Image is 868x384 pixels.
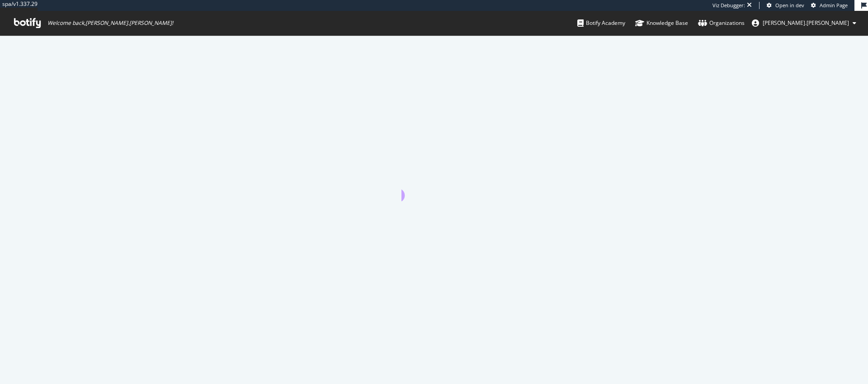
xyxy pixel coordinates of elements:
span: dave.coppedge [763,19,849,27]
a: Admin Page [811,2,848,9]
div: Botify Academy [577,19,625,28]
a: Organizations [698,11,745,35]
span: Admin Page [820,2,848,9]
span: Welcome back, [PERSON_NAME].[PERSON_NAME] ! [47,19,173,27]
div: Viz Debugger: [712,2,745,9]
a: Botify Academy [577,11,625,35]
button: [PERSON_NAME].[PERSON_NAME] [745,16,863,30]
span: Open in dev [775,2,804,9]
div: Knowledge Base [635,19,688,28]
div: Organizations [698,19,745,28]
a: Open in dev [767,2,804,9]
a: Knowledge Base [635,11,688,35]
